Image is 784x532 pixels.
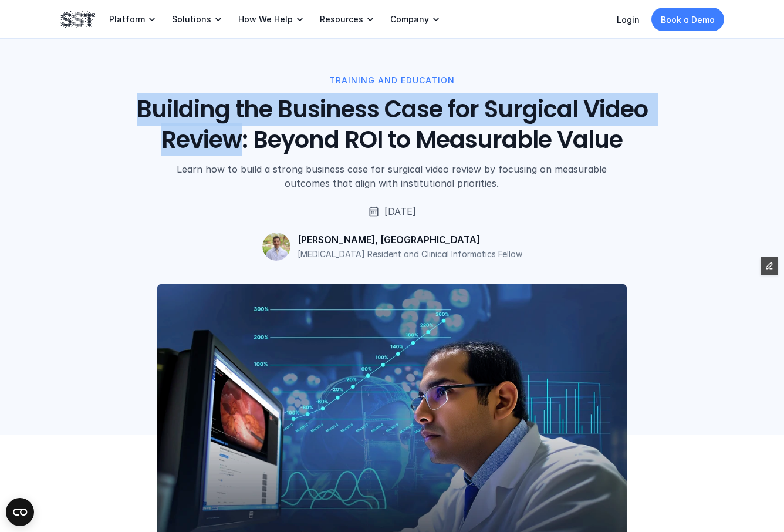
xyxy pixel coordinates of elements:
p: How We Help [238,14,293,25]
button: Open CMP widget [6,498,34,526]
p: Company [390,14,429,25]
p: Learn how to build a strong business case for surgical video review by focusing on measurable out... [160,162,624,190]
img: SST logo [60,9,95,29]
a: Login [617,15,640,25]
p: Platform [109,14,145,25]
p: [DATE] [384,204,416,218]
img: Joshua Villarreal, MD headshot [262,233,290,261]
p: [MEDICAL_DATA] Resident and Clinical Informatics Fellow [298,248,522,260]
p: Resources [320,14,363,25]
p: Book a Demo [661,14,715,26]
p: Solutions [172,14,211,25]
p: [PERSON_NAME], [GEOGRAPHIC_DATA] [298,234,480,246]
a: Book a Demo [651,8,724,31]
h1: Building the Business Case for Surgical Video Review: Beyond ROI to Measurable Value [126,94,658,155]
button: Edit Framer Content [761,257,778,275]
p: TRAINING AND EDUCATION [329,74,455,87]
